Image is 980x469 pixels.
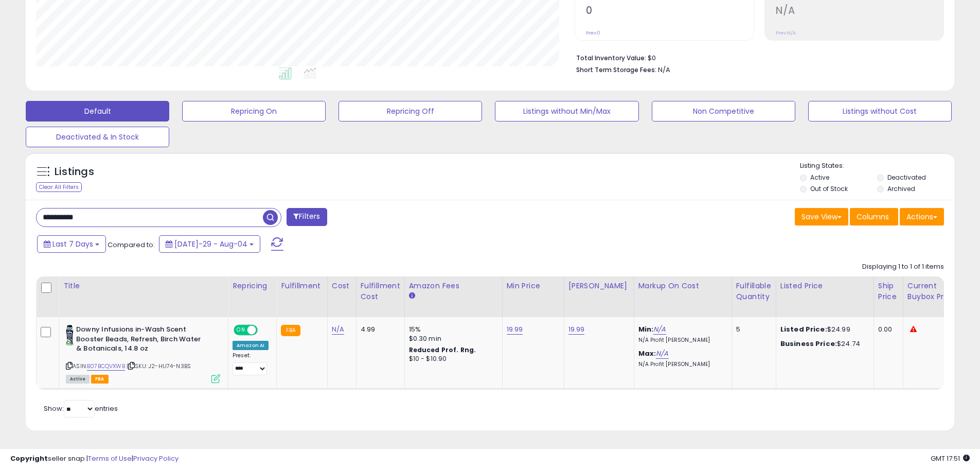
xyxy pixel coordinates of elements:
[878,325,895,334] div: 0.00
[736,281,772,302] div: Fulfillable Quantity
[850,208,898,225] button: Columns
[634,276,732,317] th: The percentage added to the cost of goods (COGS) that forms the calculator for Min & Max prices.
[576,51,936,63] li: $0
[409,355,494,363] div: $10 - $10.90
[656,349,668,359] a: N/A
[810,184,848,193] label: Out of Stock
[780,324,827,334] b: Listed Price:
[857,212,889,222] span: Columns
[26,127,169,147] button: Deactivated & In Stock
[66,375,90,384] span: All listings currently available for purchase on Amazon
[495,101,638,121] button: Listings without Min/Max
[26,101,169,121] button: Default
[63,281,224,291] div: Title
[780,281,869,291] div: Listed Price
[652,101,795,121] button: Non Competitive
[256,326,273,335] span: OFF
[776,5,943,19] h2: N/A
[507,324,523,335] a: 19.99
[409,345,476,354] b: Reduced Prof. Rng.
[281,325,300,336] small: FBA
[862,262,944,272] div: Displaying 1 to 1 of 1 items
[361,281,400,302] div: Fulfillment Cost
[808,101,952,121] button: Listings without Cost
[638,337,724,344] p: N/A Profit [PERSON_NAME]
[795,208,848,225] button: Save View
[338,101,482,121] button: Repricing Off
[87,362,125,371] a: B07BCQVXWB
[361,325,397,334] div: 4.99
[235,326,247,335] span: ON
[568,324,585,335] a: 19.99
[36,182,82,192] div: Clear All Filters
[409,291,415,301] small: Amazon Fees.
[576,54,646,62] b: Total Inventory Value:
[159,235,260,253] button: [DATE]-29 - Aug-04
[66,325,74,345] img: 41y-rDUP8DL._SL40_.jpg
[44,404,118,413] span: Show: entries
[409,334,494,343] div: $0.30 min
[658,65,670,75] span: N/A
[638,349,656,358] b: Max:
[900,208,944,225] button: Actions
[810,173,829,182] label: Active
[88,454,132,463] a: Terms of Use
[638,281,727,291] div: Markup on Cost
[174,239,247,249] span: [DATE]-29 - Aug-04
[638,324,654,334] b: Min:
[887,184,915,193] label: Archived
[37,235,106,253] button: Last 7 Days
[287,208,327,226] button: Filters
[108,240,155,250] span: Compared to:
[878,281,899,302] div: Ship Price
[233,341,269,350] div: Amazon AI
[76,325,201,356] b: Downy Infusions in-Wash Scent Booster Beads, Refresh, Birch Water & Botanicals, 14.8 oz
[52,239,93,249] span: Last 7 Days
[907,281,960,302] div: Current Buybox Price
[780,325,866,334] div: $24.99
[332,324,344,335] a: N/A
[332,281,352,291] div: Cost
[281,281,323,291] div: Fulfillment
[576,65,656,74] b: Short Term Storage Fees:
[780,339,866,349] div: $24.74
[638,361,724,368] p: N/A Profit [PERSON_NAME]
[736,325,768,334] div: 5
[800,161,954,171] p: Listing States:
[586,5,754,19] h2: 0
[568,281,630,291] div: [PERSON_NAME]
[409,281,498,291] div: Amazon Fees
[653,324,666,335] a: N/A
[66,325,220,382] div: ASIN:
[780,339,837,349] b: Business Price:
[127,362,191,370] span: | SKU: J2-HU74-N3BS
[10,454,179,464] div: seller snap | |
[10,454,48,463] strong: Copyright
[586,30,600,36] small: Prev: 0
[233,352,269,375] div: Preset:
[55,165,94,179] h5: Listings
[507,281,560,291] div: Min Price
[133,454,179,463] a: Privacy Policy
[931,454,970,463] span: 2025-08-12 17:51 GMT
[887,173,926,182] label: Deactivated
[182,101,326,121] button: Repricing On
[776,30,796,36] small: Prev: N/A
[409,325,494,334] div: 15%
[91,375,109,384] span: FBA
[233,281,272,291] div: Repricing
